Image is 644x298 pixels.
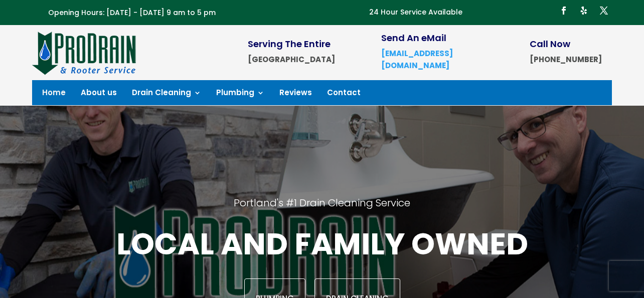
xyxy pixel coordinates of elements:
[556,3,572,19] a: Follow on Facebook
[132,89,201,100] a: Drain Cleaning
[530,38,570,50] span: Call Now
[381,32,446,44] span: Send An eMail
[248,54,335,65] strong: [GEOGRAPHIC_DATA]
[48,8,216,18] span: Opening Hours: [DATE] - [DATE] 9 am to 5 pm
[576,3,592,19] a: Follow on Yelp
[32,30,137,75] img: site-logo-100h
[327,89,361,100] a: Contact
[530,54,602,65] strong: [PHONE_NUMBER]
[248,38,331,50] span: Serving The Entire
[369,7,462,19] p: 24 Hour Service Available
[81,89,117,100] a: About us
[84,196,560,224] h2: Portland's #1 Drain Cleaning Service
[381,48,453,71] a: [EMAIL_ADDRESS][DOMAIN_NAME]
[279,89,312,100] a: Reviews
[216,89,264,100] a: Plumbing
[42,89,66,100] a: Home
[596,3,612,19] a: Follow on X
